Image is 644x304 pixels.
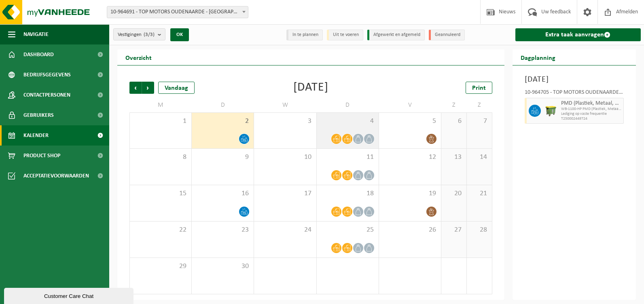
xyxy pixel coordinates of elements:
[23,85,70,105] span: Contactpersonen
[170,28,189,41] button: OK
[321,153,375,162] span: 11
[196,189,250,198] span: 16
[196,226,250,234] span: 23
[445,117,462,126] span: 6
[23,65,71,85] span: Bedrijfsgegevens
[513,49,563,65] h2: Dagplanning
[515,28,641,41] a: Extra taak aanvragen
[134,226,187,234] span: 22
[129,82,142,94] span: Vorige
[321,226,375,234] span: 25
[466,82,492,94] a: Print
[134,117,187,126] span: 1
[254,98,316,112] td: W
[525,90,624,98] div: 10-964705 - TOP MOTORS OUDENAARDE VOLKSWAGEN - [GEOGRAPHIC_DATA]
[467,98,492,112] td: Z
[317,98,379,112] td: D
[196,262,250,271] span: 30
[379,98,441,112] td: V
[471,189,488,198] span: 21
[23,24,49,44] span: Navigatie
[286,30,323,40] li: In te plannen
[118,29,155,41] span: Vestigingen
[383,189,437,198] span: 19
[196,153,250,162] span: 9
[327,30,363,40] li: Uit te voeren
[471,117,488,126] span: 7
[293,82,328,94] div: [DATE]
[445,226,462,234] span: 27
[23,146,60,166] span: Product Shop
[144,32,155,37] count: (3/3)
[441,98,467,112] td: Z
[321,117,375,126] span: 4
[23,166,89,186] span: Acceptatievoorwaarden
[561,107,622,112] span: WB-1100-HP PMD (Plastiek, Metaal, Drankkartons) (bedrijven)
[545,105,557,117] img: WB-1100-HPE-GN-50
[445,189,462,198] span: 20
[258,117,312,126] span: 3
[23,105,54,125] span: Gebruikers
[107,6,248,18] span: 10-964691 - TOP MOTORS OUDENAARDE - OUDENAARDE
[23,125,49,146] span: Kalender
[367,30,425,40] li: Afgewerkt en afgemeld
[383,226,437,234] span: 26
[4,286,135,304] iframe: chat widget
[134,153,187,162] span: 8
[192,98,254,112] td: D
[321,189,375,198] span: 18
[429,30,465,40] li: Geannuleerd
[471,153,488,162] span: 14
[525,74,624,86] h3: [DATE]
[142,82,154,94] span: Volgende
[445,153,462,162] span: 13
[117,49,160,65] h2: Overzicht
[258,189,312,198] span: 17
[258,226,312,234] span: 24
[107,6,248,18] span: 10-964691 - TOP MOTORS OUDENAARDE - OUDENAARDE
[561,116,622,121] span: T250002449724
[134,262,187,271] span: 29
[258,153,312,162] span: 10
[561,100,622,107] span: PMD (Plastiek, Metaal, Drankkartons) (bedrijven)
[196,117,250,126] span: 2
[113,28,165,40] button: Vestigingen(3/3)
[471,226,488,234] span: 28
[129,98,192,112] td: M
[134,189,187,198] span: 15
[561,112,622,116] span: Lediging op vaste frequentie
[472,85,486,91] span: Print
[383,117,437,126] span: 5
[383,153,437,162] span: 12
[23,44,54,65] span: Dashboard
[158,82,195,94] div: Vandaag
